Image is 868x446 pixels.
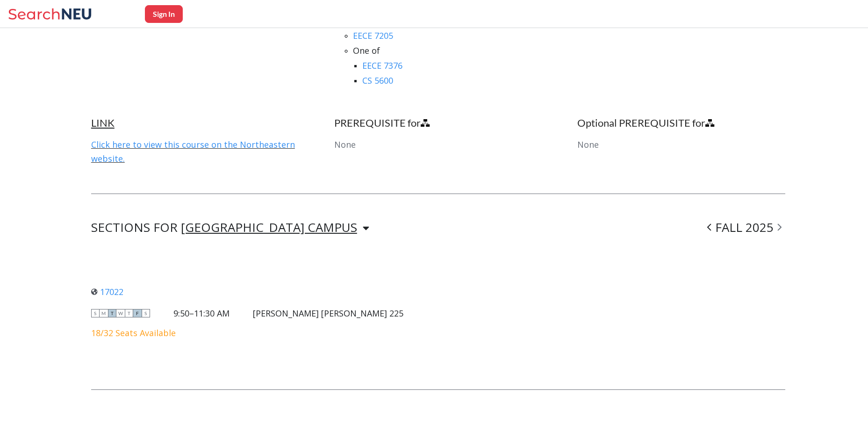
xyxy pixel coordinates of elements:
span: None [577,139,599,150]
h4: PREREQUISITE for [334,116,543,129]
span: S [142,309,150,317]
a: 17022 [91,286,123,297]
a: CS 5600 [362,75,393,86]
div: 9:50–11:30 AM [173,308,230,318]
a: EECE 7205 [353,30,393,41]
a: Click here to view this course on the Northeastern website. [91,139,295,164]
span: S [91,309,100,317]
div: SECTIONS FOR [91,222,369,233]
span: T [108,309,116,317]
span: One of [353,45,380,56]
span: M [100,309,108,317]
h4: LINK [91,116,300,129]
div: [PERSON_NAME] [PERSON_NAME] 225 [253,308,403,318]
span: F [133,309,142,317]
span: T [125,309,133,317]
span: None [334,139,356,150]
div: [GEOGRAPHIC_DATA] CAMPUS [181,222,357,232]
div: FALL 2025 [703,222,785,233]
span: W [116,309,125,317]
a: EECE 7376 [362,60,402,71]
button: Sign In [145,5,183,23]
div: 18/32 Seats Available [91,328,404,338]
h4: Optional PREREQUISITE for [577,116,786,129]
